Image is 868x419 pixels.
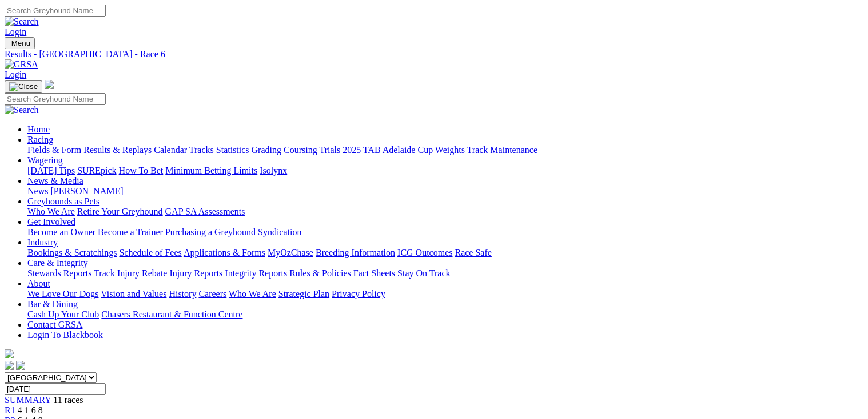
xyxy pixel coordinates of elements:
img: Search [5,105,39,115]
a: Vision and Values [101,289,166,299]
a: News [27,186,48,196]
div: Get Involved [27,227,863,237]
a: SUMMARY [5,395,51,405]
img: twitter.svg [16,361,25,370]
img: logo-grsa-white.png [5,349,14,358]
a: Bookings & Scratchings [27,248,117,257]
a: GAP SA Assessments [165,207,245,216]
a: Retire Your Greyhound [77,207,163,216]
a: Industry [27,237,58,247]
a: Fields & Form [27,145,81,155]
a: Greyhounds as Pets [27,196,99,206]
a: Weights [435,145,465,155]
a: Who We Are [27,207,75,216]
a: Become a Trainer [98,227,163,237]
input: Search [5,5,106,17]
div: Racing [27,145,863,155]
a: Trials [319,145,340,155]
a: Wagering [27,155,63,165]
a: About [27,279,50,288]
a: [DATE] Tips [27,166,75,175]
a: Login To Blackbook [27,330,103,340]
a: Applications & Forms [184,248,265,257]
a: Calendar [154,145,187,155]
span: 4 1 6 8 [18,405,43,415]
a: Breeding Information [316,248,395,257]
a: Login [5,70,26,79]
div: Care & Integrity [27,268,863,279]
a: Statistics [216,145,249,155]
a: Minimum Betting Limits [165,166,257,175]
a: Race Safe [455,248,491,257]
a: Stay On Track [397,268,450,278]
div: Greyhounds as Pets [27,207,863,217]
div: Bar & Dining [27,309,863,320]
a: [PERSON_NAME] [50,186,123,196]
a: We Love Our Dogs [27,289,98,299]
a: Track Maintenance [467,145,537,155]
a: Coursing [284,145,317,155]
a: Get Involved [27,217,75,227]
a: Results & Replays [83,145,152,155]
a: SUREpick [77,166,116,175]
a: Schedule of Fees [119,248,181,257]
a: Cash Up Your Club [27,309,99,319]
a: Careers [198,289,226,299]
a: How To Bet [119,166,164,175]
a: 2025 TAB Adelaide Cup [343,145,433,155]
a: Integrity Reports [225,268,287,278]
a: Privacy Policy [332,289,385,299]
a: Tracks [189,145,214,155]
button: Toggle navigation [5,37,35,49]
a: Syndication [258,227,301,237]
a: Fact Sheets [353,268,395,278]
a: ICG Outcomes [397,248,452,257]
button: Toggle navigation [5,80,42,93]
a: Who We Are [229,289,276,299]
a: Chasers Restaurant & Function Centre [101,309,242,319]
a: Care & Integrity [27,258,88,268]
a: Bar & Dining [27,299,78,309]
span: 11 races [53,395,83,405]
a: Isolynx [260,166,287,175]
div: News & Media [27,186,863,196]
img: Search [5,17,39,27]
div: Industry [27,248,863,258]
a: Strategic Plan [278,289,329,299]
a: History [169,289,196,299]
a: MyOzChase [268,248,313,257]
a: Stewards Reports [27,268,91,278]
input: Search [5,93,106,105]
div: About [27,289,863,299]
img: facebook.svg [5,361,14,370]
a: Grading [252,145,281,155]
a: Become an Owner [27,227,95,237]
div: Wagering [27,166,863,176]
a: Track Injury Rebate [94,268,167,278]
span: Menu [11,39,30,47]
a: Login [5,27,26,37]
a: Purchasing a Greyhound [165,227,256,237]
img: Close [9,82,38,91]
a: Contact GRSA [27,320,82,329]
a: R1 [5,405,15,415]
a: News & Media [27,176,83,186]
input: Select date [5,383,106,395]
a: Results - [GEOGRAPHIC_DATA] - Race 6 [5,49,863,59]
a: Injury Reports [169,268,222,278]
img: GRSA [5,59,38,70]
a: Racing [27,135,53,144]
img: logo-grsa-white.png [45,80,54,89]
a: Rules & Policies [289,268,351,278]
a: Home [27,124,50,134]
